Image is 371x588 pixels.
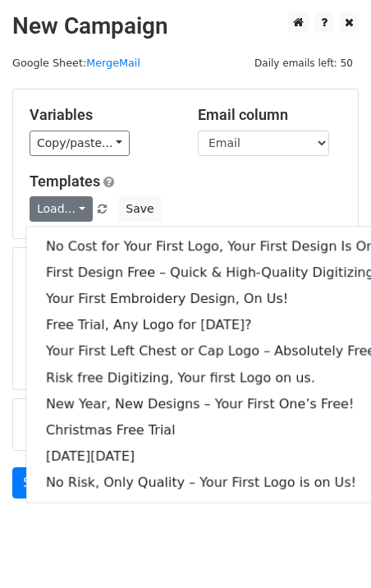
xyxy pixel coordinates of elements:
[86,57,140,69] a: MergeMail
[30,172,100,190] a: Templates
[12,12,359,40] h2: New Campaign
[30,131,130,156] a: Copy/paste...
[249,57,359,69] a: Daily emails left: 50
[12,467,66,498] a: Send
[249,54,359,72] span: Daily emails left: 50
[118,196,161,222] button: Save
[12,57,140,69] small: Google Sheet:
[30,106,173,124] h5: Variables
[198,106,341,124] h5: Email column
[30,196,93,222] a: Load...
